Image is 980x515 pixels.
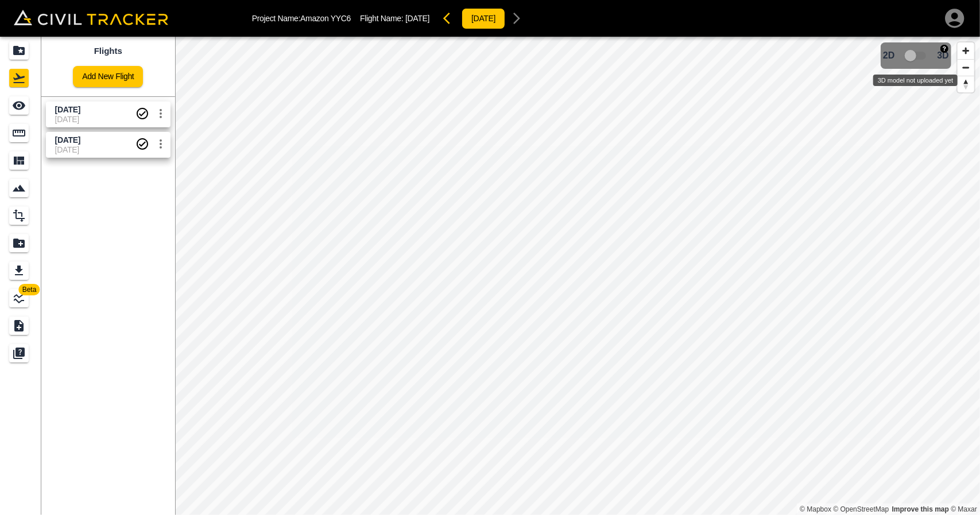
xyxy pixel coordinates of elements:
[938,50,949,61] span: 3D
[175,37,980,515] canvas: Map
[834,505,889,513] a: OpenStreetMap
[462,8,505,29] button: [DATE]
[873,75,958,86] div: 3D model not uploaded yet
[958,76,974,92] button: Reset bearing to north
[360,14,429,23] p: Flight Name:
[800,505,831,513] a: Mapbox
[883,50,894,61] span: 2D
[14,10,168,26] img: Civil Tracker
[951,505,977,513] a: Maxar
[958,59,974,76] button: Zoom out
[900,45,933,67] span: 3D model not uploaded yet
[252,14,351,23] p: Project Name: Amazon YYC6
[405,14,429,23] span: [DATE]
[892,505,949,513] a: Map feedback
[958,42,974,59] button: Zoom in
